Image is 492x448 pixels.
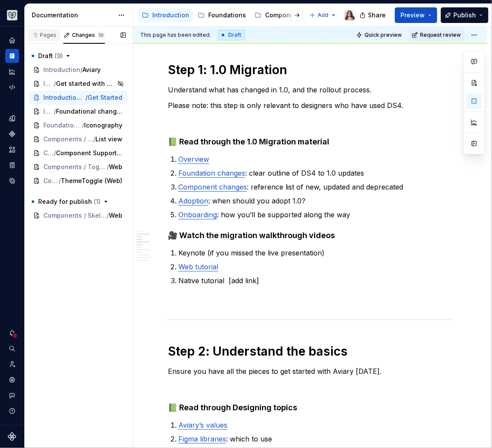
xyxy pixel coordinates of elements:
[30,132,128,146] a: Components / Stickersheet/List view
[364,32,402,39] span: Quick preview
[140,32,211,39] span: This page has been edited.
[168,343,453,359] h1: Step 2: Understand the basics
[178,434,453,444] p: : which to use
[5,373,19,387] a: Settings
[43,135,93,144] span: Components / Stickersheet
[30,174,128,188] a: Components / Toggle/ThemeToggle (Web)
[5,80,19,94] a: Code automation
[178,209,453,220] p: : how you’ll be supported along the way
[54,107,56,116] span: /
[453,11,476,20] span: Publish
[152,11,189,20] div: Introduction
[178,275,453,286] p: Native tutorial [add link]
[97,32,105,39] span: 10
[43,93,85,102] span: Introduction / Designing
[5,158,19,172] a: Storybook stories
[72,32,105,39] div: Changes
[30,209,128,222] a: Components / Skeleton/Web
[5,342,19,356] button: Search ⌘K
[354,29,406,41] button: Quick preview
[43,79,54,88] span: Introduction / Designing
[168,85,453,95] p: Understand what has changed in 1.0, and the rollout process.
[307,9,339,21] button: Add
[5,111,19,125] a: Design tokens
[7,10,17,20] img: 256e2c79-9abd-4d59-8978-03feab5a3943.png
[178,421,227,429] a: Aviary’s values
[30,146,128,160] a: Components/Component Support Tables
[5,326,19,340] button: Notifications
[400,11,425,20] span: Preview
[5,357,19,371] a: Invite team
[109,211,122,220] span: Web
[43,121,82,130] span: Foundations / Assets
[55,52,63,59] span: ( 9 )
[265,11,304,20] div: Components
[251,8,307,22] a: Components
[93,135,95,144] span: /
[178,210,217,219] a: Onboarding
[5,49,19,63] a: Documentation
[43,107,54,116] span: Introduction / Designing / 1.0 Migration
[178,196,453,206] p: : when should you adopt 1.0?
[168,366,453,376] p: Ensure you have all the pieces to get started with Aviary [DATE].
[54,79,56,88] span: /
[30,77,128,91] a: Introduction / Designing/Get started with Aviary 1.0
[355,7,391,23] button: Share
[194,8,249,22] a: Foundations
[8,432,16,441] svg: Supernova Logo
[138,7,305,24] div: Page tree
[43,149,54,157] span: Components
[107,211,109,220] span: /
[84,121,122,130] span: Iconography
[54,149,56,157] span: /
[5,65,19,78] a: Analytics
[56,79,115,88] span: Get started with Aviary 1.0
[56,149,122,157] span: Component Support Tables
[107,163,109,171] span: /
[5,389,19,402] button: Contact support
[420,32,461,39] span: Request review
[43,211,107,220] span: Components / Skeleton
[109,163,122,171] span: Web
[178,183,247,191] a: Component changes
[30,49,128,63] button: Draft (9)
[5,127,19,141] div: Components
[318,12,328,19] span: Add
[88,93,122,102] span: Get Started
[168,62,453,78] h1: Step 1: 1.0 Migration
[138,8,193,22] a: Introduction
[178,248,453,258] p: Keynote (if you missed the live presentation)
[30,118,128,132] a: Foundations / Assets/Iconography
[82,65,101,74] span: Aviary
[56,107,122,116] span: Foundational changes
[5,143,19,157] a: Assets
[85,93,88,102] span: /
[43,177,59,185] span: Components / Toggle
[31,32,56,39] div: Pages
[80,65,82,74] span: /
[30,63,128,77] a: Introduction/Aviary
[168,100,453,111] p: Please note: this step is only relevant to designers who have used DS4.
[95,135,122,144] span: List view
[178,168,453,178] p: : clear outline of DS4 to 1.0 updates
[61,177,122,185] span: ThemeToggle (Web)
[59,177,61,185] span: /
[43,163,107,171] span: Components / Toggle
[5,33,19,47] a: Home
[43,65,80,74] span: Introduction
[178,182,453,192] p: : reference list of new, updated and deprecated
[368,11,386,20] span: Share
[178,435,226,443] a: Figma libraries
[5,174,19,188] a: Data sources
